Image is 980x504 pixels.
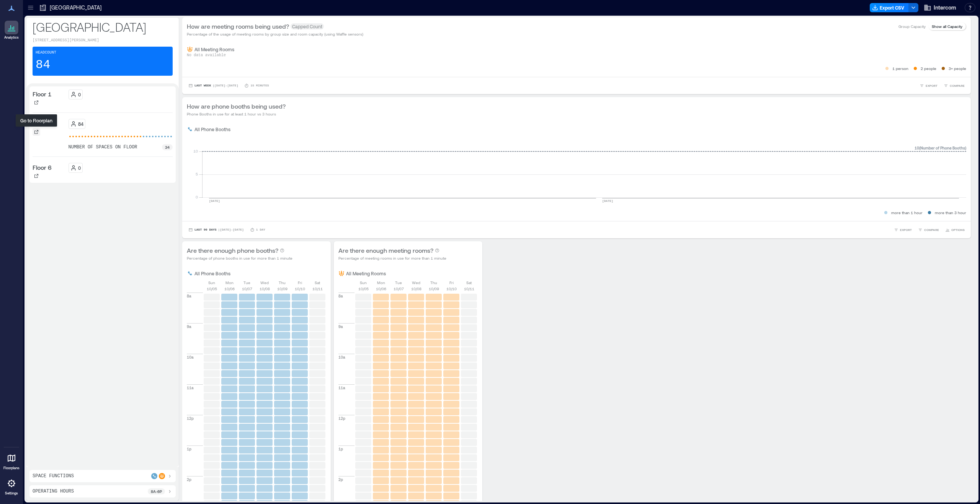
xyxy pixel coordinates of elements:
p: 2p [187,476,191,483]
p: [GEOGRAPHIC_DATA] [33,19,173,34]
p: How are phone booths being used? [187,102,286,111]
p: 2 people [921,65,936,72]
p: 84 [36,57,50,73]
p: Floorplans [3,466,20,470]
p: 10a [187,354,194,360]
p: 10/08 [411,286,421,292]
a: Floorplans [1,449,22,473]
p: All Phone Booths [194,126,230,132]
p: 2p [338,476,343,483]
text: [DATE] [209,199,220,203]
button: EXPORT [892,226,913,234]
p: 12p [338,415,345,421]
text: [DATE] [602,199,613,203]
button: COMPARE [942,82,966,89]
p: 0 [78,91,81,98]
p: All Meeting Rooms [346,270,386,276]
span: EXPORT [926,83,938,88]
span: COMPARE [924,228,939,232]
p: 10/08 [260,286,270,292]
button: COMPARE [916,226,941,234]
p: Tue [395,280,402,286]
p: 11a [187,385,194,391]
p: 1 person [892,65,908,72]
p: Show all Capacity [932,23,962,29]
p: 0 [78,165,81,171]
p: Fri [298,280,302,286]
p: 8a - 6p [151,488,162,494]
span: Capped Count [291,23,324,29]
span: EXPORT [900,228,912,232]
p: 10/07 [394,286,404,292]
p: Analytics [4,35,19,40]
p: 9a [187,324,191,330]
span: COMPARE [950,83,965,88]
p: 10/10 [446,286,457,292]
p: Headcount [36,50,56,56]
p: Are there enough phone booths? [187,246,278,255]
p: 10/11 [464,286,474,292]
p: [GEOGRAPHIC_DATA] [50,4,101,11]
p: Sun [360,280,367,286]
p: Percentage of meeting rooms in use for more than 1 minute [338,255,446,261]
p: Settings [5,491,18,496]
a: Analytics [2,18,21,42]
p: Fri [449,280,454,286]
tspan: 10 [193,149,198,153]
p: 10/05 [358,286,369,292]
span: OPTIONS [951,228,965,232]
p: Tue [243,280,250,286]
p: 9a [338,324,343,330]
p: 10/06 [224,286,235,292]
p: 10/11 [312,286,323,292]
p: Wed [412,280,420,286]
p: All Phone Booths [194,270,230,276]
p: Thu [279,280,286,286]
p: Mon [225,280,234,286]
p: 3+ people [949,65,966,72]
p: Sat [466,280,472,286]
p: 8a [187,293,191,299]
p: Floor 1 [33,89,52,99]
p: 84 [78,121,83,127]
p: more than 3 hour [935,210,966,216]
button: Last Week |[DATE]-[DATE] [187,82,240,89]
p: Mon [377,280,385,286]
p: [STREET_ADDRESS][PERSON_NAME] [33,37,173,44]
p: 10/09 [429,286,439,292]
p: 10/10 [295,286,305,292]
p: Phone Booths in use for at least 1 hour vs 3 hours [187,111,286,117]
p: 10a [338,354,345,360]
a: Settings [2,474,21,498]
p: Percentage of phone booths in use for more than 1 minute [187,255,292,261]
p: 1 Day [256,228,265,232]
p: 8a [338,293,343,299]
p: Floor 6 [33,163,52,172]
p: 10/06 [376,286,386,292]
p: 1p [338,446,343,452]
button: OPTIONS [944,226,966,234]
p: 10/07 [242,286,252,292]
p: Are there enough meeting rooms? [338,246,433,255]
p: Wed [260,280,269,286]
p: All Meeting Rooms [194,46,234,52]
p: 12p [187,415,194,421]
tspan: 0 [196,195,198,199]
button: EXPORT [918,82,939,89]
p: 15 minutes [250,83,269,88]
p: Space Functions [33,473,74,479]
p: Sun [208,280,215,286]
p: 10/09 [277,286,287,292]
p: How are meeting rooms being used? [187,22,289,31]
p: number of spaces on floor [69,144,137,150]
p: Operating Hours [33,488,74,494]
p: Sat [315,280,320,286]
p: 10/05 [207,286,217,292]
button: Intercom [921,2,959,14]
p: 34 [165,144,170,150]
tspan: 5 [196,172,198,176]
button: Last 90 Days |[DATE]-[DATE] [187,226,245,234]
span: Intercom [934,4,956,11]
p: Floor 4 [33,119,52,128]
p: Percentage of the usage of meeting rooms by group size and room capacity (using Waffle sensors) [187,31,363,37]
